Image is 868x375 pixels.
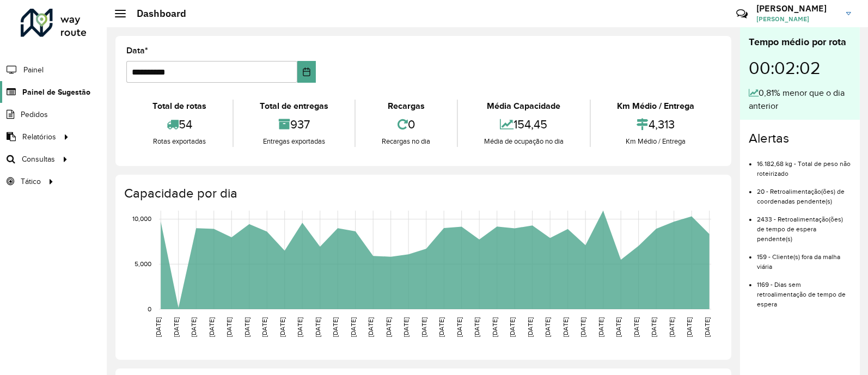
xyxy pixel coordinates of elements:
h2: Dashboard [126,8,186,20]
text: [DATE] [668,317,675,337]
text: [DATE] [332,317,339,337]
div: Total de entregas [236,100,352,113]
div: 154,45 [461,113,587,136]
text: [DATE] [208,317,215,337]
text: 0 [148,305,151,312]
span: Relatórios [22,131,56,143]
div: Tempo médio por rota [749,35,851,50]
div: 00:02:02 [749,50,851,87]
div: 937 [236,113,352,136]
div: Média de ocupação no dia [461,136,587,147]
div: 54 [129,113,230,136]
text: [DATE] [579,317,586,337]
li: 159 - Cliente(s) fora da malha viária [757,244,851,272]
div: Total de rotas [129,100,230,113]
div: Recargas [358,100,454,113]
text: [DATE] [615,317,622,337]
text: 10,000 [132,216,151,223]
text: 5,000 [135,260,151,267]
button: Choose Date [297,61,316,83]
a: Contato Rápido [730,2,754,26]
span: Painel [23,64,44,76]
text: [DATE] [650,317,657,337]
text: [DATE] [350,317,357,337]
text: [DATE] [527,317,534,337]
div: 0 [358,113,454,136]
text: [DATE] [704,317,711,337]
span: Consultas [22,153,55,165]
div: Recargas no dia [358,136,454,147]
div: 4,313 [594,113,718,136]
span: Pedidos [21,109,48,120]
text: [DATE] [155,317,162,337]
text: [DATE] [243,317,250,337]
text: [DATE] [597,317,604,337]
div: Entregas exportadas [236,136,352,147]
text: [DATE] [473,317,480,337]
span: [PERSON_NAME] [756,14,838,24]
h4: Capacidade por dia [124,186,720,201]
li: 2433 - Retroalimentação(ões) de tempo de espera pendente(s) [757,206,851,244]
div: 0,81% menor que o dia anterior [749,87,851,113]
text: [DATE] [385,317,392,337]
text: [DATE] [296,317,303,337]
text: [DATE] [279,317,286,337]
text: [DATE] [686,317,693,337]
text: [DATE] [491,317,498,337]
span: Painel de Sugestão [22,87,90,98]
li: 1169 - Dias sem retroalimentação de tempo de espera [757,272,851,309]
text: [DATE] [402,317,409,337]
text: [DATE] [509,317,516,337]
text: [DATE] [190,317,197,337]
span: Tático [21,176,41,187]
text: [DATE] [173,317,180,337]
text: [DATE] [261,317,268,337]
div: Km Médio / Entrega [594,100,718,113]
text: [DATE] [314,317,321,337]
text: [DATE] [367,317,374,337]
li: 16.182,68 kg - Total de peso não roteirizado [757,151,851,179]
text: [DATE] [633,317,640,337]
text: [DATE] [456,317,463,337]
text: [DATE] [562,317,569,337]
h4: Alertas [749,131,851,146]
text: [DATE] [544,317,551,337]
label: Data [126,44,148,57]
div: Média Capacidade [461,100,587,113]
text: [DATE] [438,317,445,337]
text: [DATE] [225,317,233,337]
li: 20 - Retroalimentação(ões) de coordenadas pendente(s) [757,179,851,206]
div: Km Médio / Entrega [594,136,718,147]
text: [DATE] [420,317,427,337]
div: Rotas exportadas [129,136,230,147]
h3: [PERSON_NAME] [756,3,838,14]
